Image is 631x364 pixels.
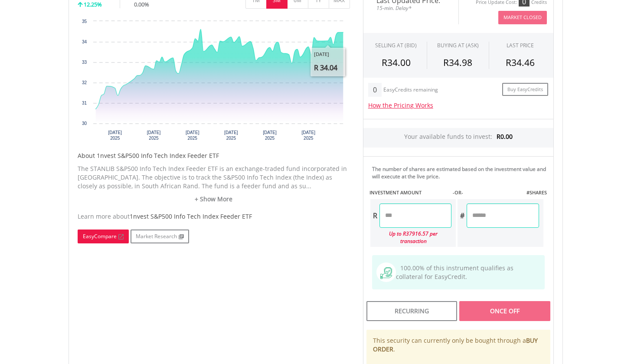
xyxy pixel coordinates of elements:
[82,121,87,126] text: 30
[363,128,553,148] div: Your available funds to invest:
[185,130,199,141] text: [DATE] 2025
[459,301,550,321] div: Once Off
[443,56,472,69] span: R34.98
[78,195,350,203] a: + Show More
[507,42,534,49] div: LAST PRICE
[370,228,452,247] div: Up to R37916.57 per transaction
[134,0,149,8] span: 0.00%
[130,212,252,220] span: 1nvest S&P500 Info Tech Index Feeder ETF
[458,203,467,228] div: #
[502,83,548,96] a: Buy EasyCredits
[498,11,547,24] button: Market Closed
[380,267,392,279] img: collateral-qualifying-green.svg
[372,165,550,180] div: The number of shares are estimated based on the investment value and will execute at the live price.
[301,130,315,141] text: [DATE] 2025
[396,264,513,281] span: 100.00% of this instrument qualifies as collateral for EasyCredit.
[78,230,129,243] a: EasyCompare
[78,151,350,160] h5: About 1nvest S&P500 Info Tech Index Feeder ETF
[373,336,538,353] b: BUY ORDER
[382,56,411,69] span: R34.00
[526,189,547,196] label: #SHARES
[366,301,457,321] div: Recurring
[131,230,189,243] a: Market Research
[263,130,277,141] text: [DATE] 2025
[224,130,238,141] text: [DATE] 2025
[368,101,433,109] a: How the Pricing Works
[82,39,87,44] text: 34
[147,130,160,141] text: [DATE] 2025
[383,87,438,94] div: EasyCredits remaining
[368,83,382,97] div: 0
[506,56,535,69] span: R34.46
[82,19,87,24] text: 35
[78,17,350,147] div: Chart. Highcharts interactive chart.
[84,0,102,8] span: 12.25%
[370,4,452,12] span: 15-min. Delay*
[375,42,417,49] div: SELLING AT (BID)
[78,164,350,190] p: The STANLIB S&P500 Info Tech Index Feeder ETF is an exchange-traded fund incorporated in [GEOGRAP...
[453,189,463,196] label: -OR-
[82,60,87,65] text: 33
[497,132,513,141] span: R0.00
[370,203,379,228] div: R
[82,101,87,105] text: 31
[78,212,350,221] div: Learn more about
[78,17,350,147] svg: Interactive chart
[82,80,87,85] text: 32
[108,130,122,141] text: [DATE] 2025
[369,189,422,196] label: INVESTMENT AMOUNT
[437,42,479,49] span: BUYING AT (ASK)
